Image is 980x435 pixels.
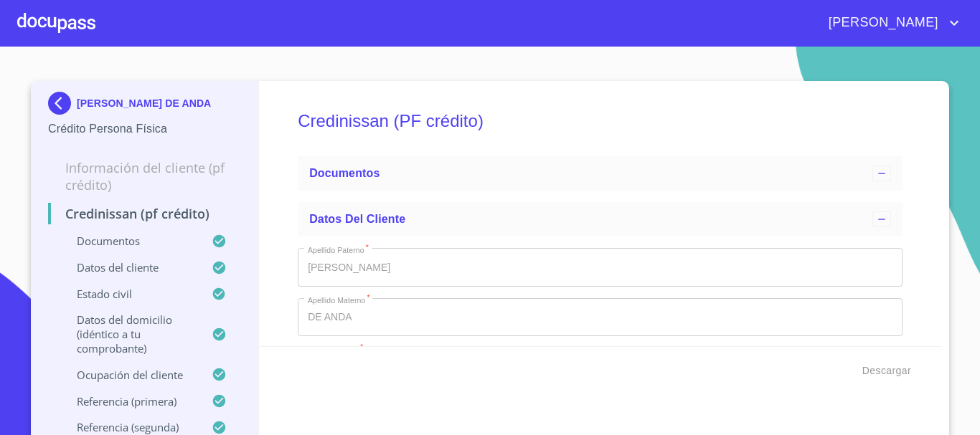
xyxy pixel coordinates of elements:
span: Datos del cliente [309,213,405,225]
p: Referencia (segunda) [48,420,212,434]
span: Documentos [309,167,380,179]
img: Docupass spot blue [48,92,77,115]
p: Referencia (primera) [48,394,212,408]
p: Crédito Persona Física [48,120,241,138]
p: Datos del cliente [48,260,212,274]
p: Datos del domicilio (idéntico a tu comprobante) [48,312,212,355]
div: [PERSON_NAME] DE ANDA [48,92,241,120]
p: Información del cliente (PF crédito) [48,159,241,193]
p: [PERSON_NAME] DE ANDA [77,97,211,109]
button: Descargar [857,358,917,384]
p: Estado Civil [48,287,212,301]
button: account of current user [818,11,963,34]
p: Documentos [48,234,212,248]
span: [PERSON_NAME] [818,11,946,34]
div: Documentos [298,156,903,191]
p: Credinissan (PF crédito) [48,205,241,222]
span: Descargar [862,362,911,380]
p: Ocupación del Cliente [48,368,212,382]
h5: Credinissan (PF crédito) [298,92,903,150]
div: Datos del cliente [298,202,903,236]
